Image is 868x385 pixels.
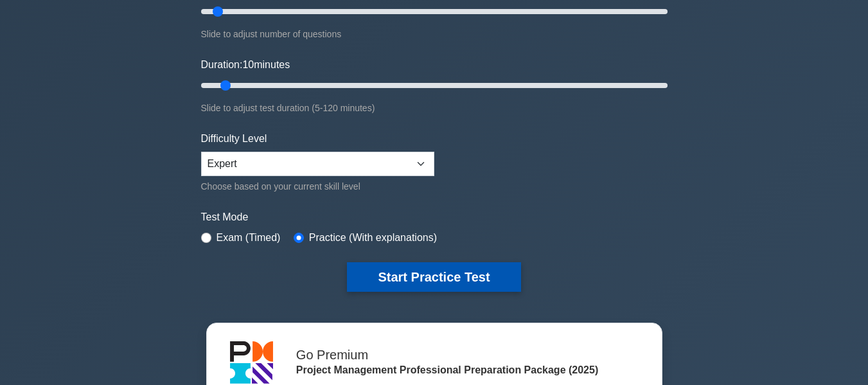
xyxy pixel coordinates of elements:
[201,210,668,225] label: Test Mode
[242,59,254,70] span: 10
[201,26,668,42] div: Slide to adjust number of questions
[201,100,668,116] div: Slide to adjust test duration (5-120 minutes)
[201,131,267,147] label: Difficulty Level
[201,57,290,73] label: Duration: minutes
[347,262,520,292] button: Start Practice Test
[201,179,434,194] div: Choose based on your current skill level
[309,230,437,246] label: Practice (With explanations)
[217,230,281,246] label: Exam (Timed)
